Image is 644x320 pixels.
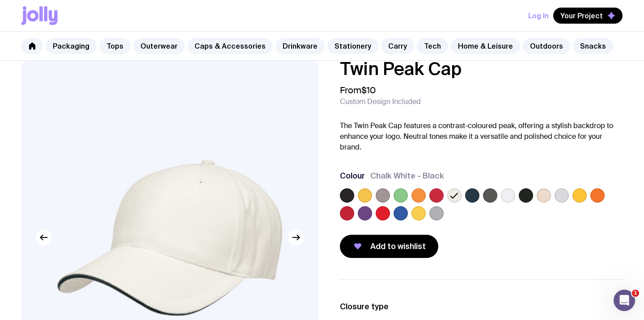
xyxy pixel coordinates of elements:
a: Packaging [46,38,97,54]
a: Outerwear [133,38,185,54]
iframe: Intercom live chat [614,290,635,311]
h3: Closure type [340,301,623,312]
span: Add to wishlist [370,241,426,252]
h1: Twin Peak Cap [340,60,623,78]
button: Log In [528,8,549,24]
a: Caps & Accessories [187,38,273,54]
a: Tops [99,38,131,54]
a: Stationery [327,38,378,54]
a: Drinkware [275,38,325,54]
a: Carry [381,38,414,54]
span: Your Project [560,11,603,20]
a: Home & Leisure [451,38,520,54]
button: Add to wishlist [340,235,438,258]
span: Chalk White - Black [370,170,444,181]
h3: Colour [340,170,365,181]
a: Outdoors [523,38,570,54]
span: $10 [361,84,376,96]
a: Snacks [573,38,613,54]
span: 1 [632,290,639,297]
p: The Twin Peak Cap features a contrast-coloured peak, offering a stylish backdrop to enhance your ... [340,121,623,153]
button: Your Project [553,8,623,24]
span: From [340,85,376,96]
span: Custom Design Included [340,97,421,106]
a: Tech [417,38,448,54]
